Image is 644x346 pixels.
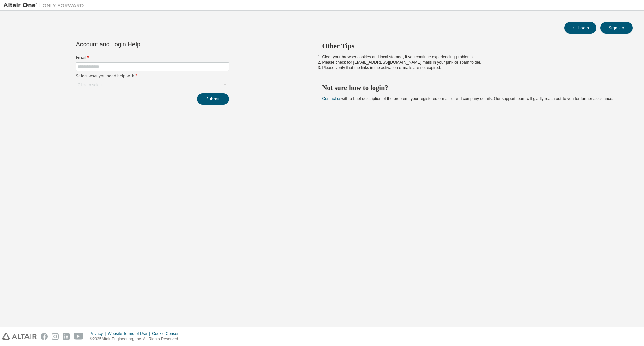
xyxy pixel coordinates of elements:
[41,333,48,340] img: facebook.svg
[76,42,199,47] div: Account and Login Help
[76,55,229,60] label: Email
[90,331,108,336] div: Privacy
[76,81,229,89] div: Click to select
[322,96,613,101] span: with a brief description of the problem, your registered e-mail id and company details. Our suppo...
[3,2,87,9] img: Altair One
[322,60,621,65] li: Please check for [EMAIL_ADDRESS][DOMAIN_NAME] mails in your junk or spam folder.
[90,336,185,342] p: © 2025 Altair Engineering, Inc. All Rights Reserved.
[63,333,70,340] img: linkedin.svg
[78,82,103,88] div: Click to select
[600,22,633,34] button: Sign Up
[197,93,229,105] button: Submit
[322,42,621,50] h2: Other Tips
[322,83,621,92] h2: Not sure how to login?
[52,333,59,340] img: instagram.svg
[152,331,184,336] div: Cookie Consent
[322,96,341,101] a: Contact us
[322,54,621,60] li: Clear your browser cookies and local storage, if you continue experiencing problems.
[2,333,37,340] img: altair_logo.svg
[564,22,596,34] button: Login
[76,73,229,79] label: Select what you need help with
[108,331,152,336] div: Website Terms of Use
[74,333,84,340] img: youtube.svg
[322,65,621,70] li: Please verify that the links in the activation e-mails are not expired.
